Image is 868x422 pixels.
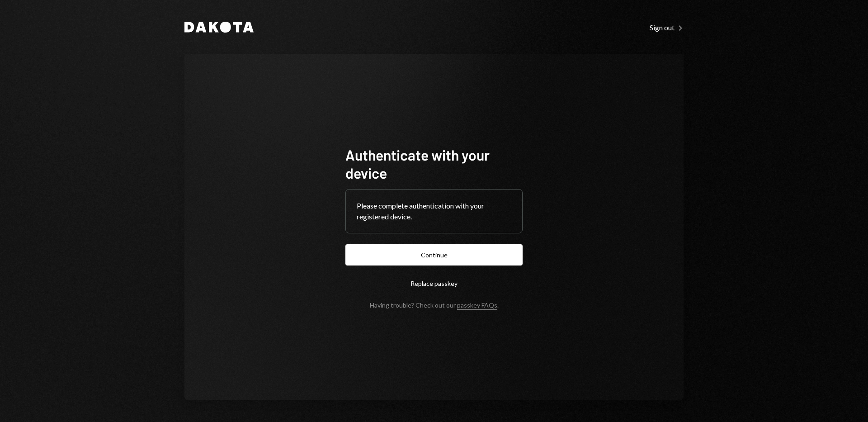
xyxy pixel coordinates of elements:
[357,200,511,222] div: Please complete authentication with your registered device.
[345,146,523,182] h1: Authenticate with your device
[345,244,523,266] button: Continue
[457,301,497,310] a: passkey FAQs
[650,23,684,32] div: Sign out
[650,22,684,32] a: Sign out
[370,301,499,309] div: Having trouble? Check out our .
[345,273,523,294] button: Replace passkey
